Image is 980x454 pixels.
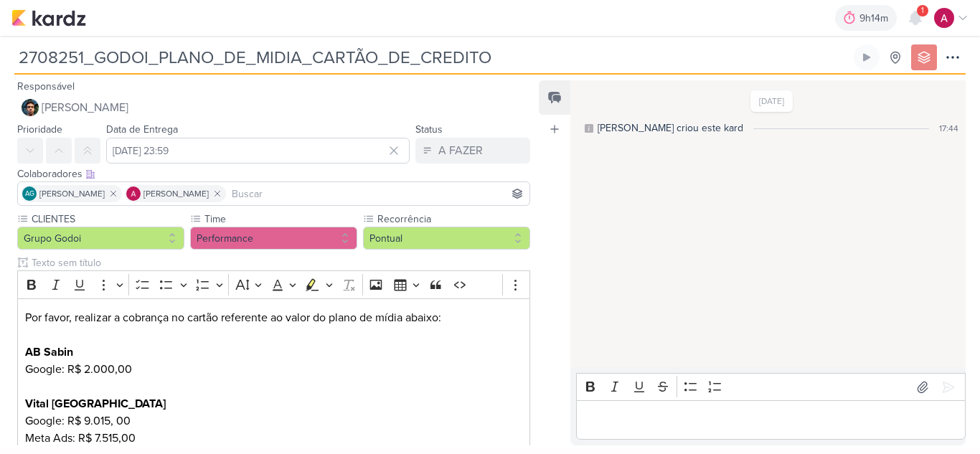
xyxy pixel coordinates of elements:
span: [PERSON_NAME] [143,187,209,200]
img: Nelito Junior [22,99,39,116]
button: Performance [190,227,357,250]
button: [PERSON_NAME] [17,95,530,120]
img: Alessandra Gomes [934,8,954,28]
div: Aline Gimenez Graciano [22,186,37,201]
label: Recorrência [376,212,530,227]
input: Buscar [229,185,527,202]
input: Select a date [106,138,410,164]
input: Kard Sem Título [14,44,851,70]
div: Editor toolbar [576,373,966,401]
div: [PERSON_NAME] criou este kard [598,120,743,136]
button: Pontual [363,227,530,250]
strong: AB Sabin [25,345,73,359]
label: Time [203,212,357,227]
div: Colaboradores [17,166,530,181]
input: Texto sem título [29,255,530,270]
label: CLIENTES [30,212,184,227]
div: 17:44 [939,122,958,135]
label: Prioridade [17,123,62,136]
div: Ligar relógio [861,52,872,63]
div: A FAZER [438,142,483,159]
div: Editor toolbar [17,270,530,298]
button: Grupo Godoi [17,227,184,250]
span: [PERSON_NAME] [42,99,128,116]
span: 1 [921,5,924,16]
p: AG [25,191,34,198]
label: Responsável [17,80,75,93]
button: A FAZER [415,138,530,164]
img: kardz.app [11,9,86,27]
div: 9h14m [859,11,892,26]
div: Editor editing area: main [576,400,966,440]
label: Status [415,123,443,136]
label: Data de Entrega [106,123,178,136]
img: Alessandra Gomes [126,186,141,201]
span: [PERSON_NAME] [39,187,105,200]
strong: Vital [GEOGRAPHIC_DATA] [25,397,166,411]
